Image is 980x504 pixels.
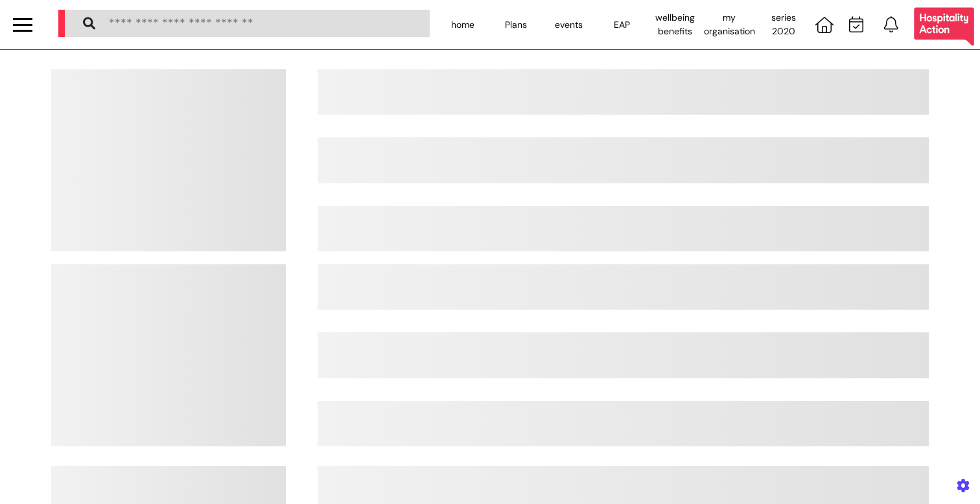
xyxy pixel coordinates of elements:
div: home [436,6,489,43]
div: series 2020 [757,6,810,43]
div: wellbeing benefits [649,6,702,43]
div: Plans [489,6,542,43]
div: events [542,6,596,43]
div: my organisation [702,6,757,43]
div: EAP [596,6,649,43]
